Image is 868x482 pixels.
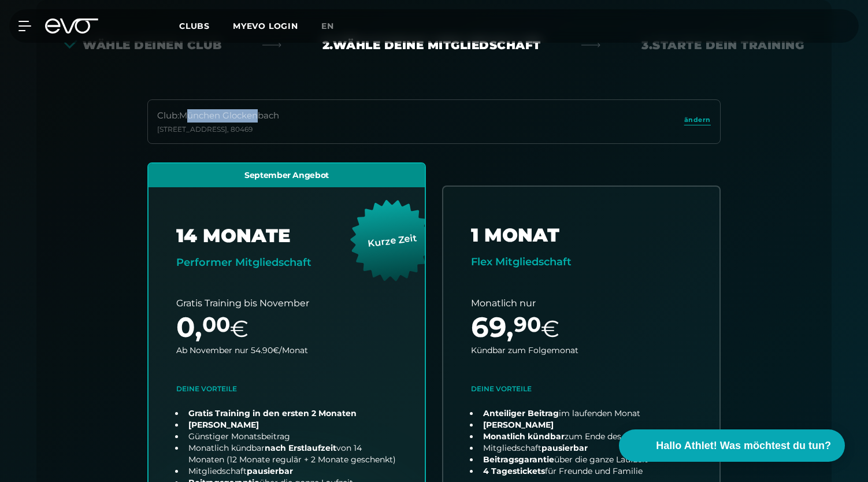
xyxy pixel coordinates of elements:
[179,20,233,31] a: Clubs
[179,21,210,31] span: Clubs
[157,125,279,134] div: [STREET_ADDRESS] , 80469
[684,115,711,125] span: ändern
[321,20,348,33] a: en
[157,109,279,123] div: Club : München Glockenbach
[321,21,334,31] span: en
[233,21,298,31] a: MYEVO LOGIN
[684,115,711,128] a: ändern
[619,429,845,462] button: Hallo Athlet! Was möchtest du tun?
[656,438,831,454] span: Hallo Athlet! Was möchtest du tun?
